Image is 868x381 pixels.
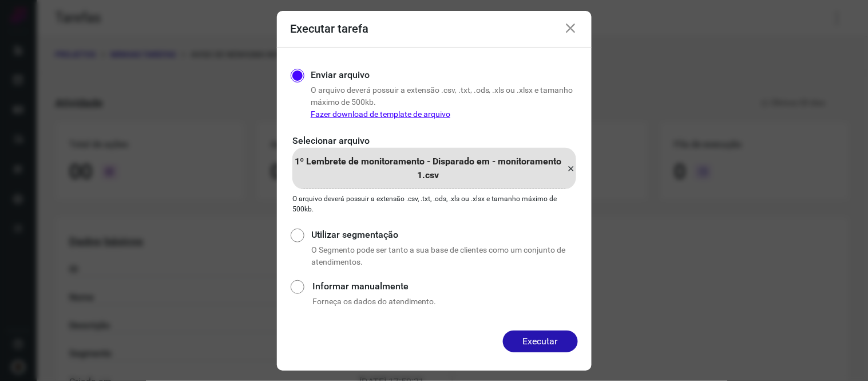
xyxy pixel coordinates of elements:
p: 1º Lembrete de monitoramento - Disparado em - monitoramento 1.csv [292,155,564,182]
p: O arquivo deverá possuir a extensão .csv, .txt, .ods, .xls ou .xlsx e tamanho máximo de 500kb. [293,194,576,214]
p: Selecionar arquivo [293,134,576,148]
h3: Executar tarefa [291,22,369,36]
p: Forneça os dados do atendimento. [312,296,577,308]
button: Executar [503,331,578,352]
label: Utilizar segmentação [311,228,577,242]
label: Enviar arquivo [311,68,370,82]
p: O arquivo deverá possuir a extensão .csv, .txt, .ods, .xls ou .xlsx e tamanho máximo de 500kb. [311,84,578,120]
label: Informar manualmente [312,280,577,293]
p: O Segmento pode ser tanto a sua base de clientes como um conjunto de atendimentos. [311,244,577,268]
a: Fazer download de template de arquivo [311,109,450,119]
